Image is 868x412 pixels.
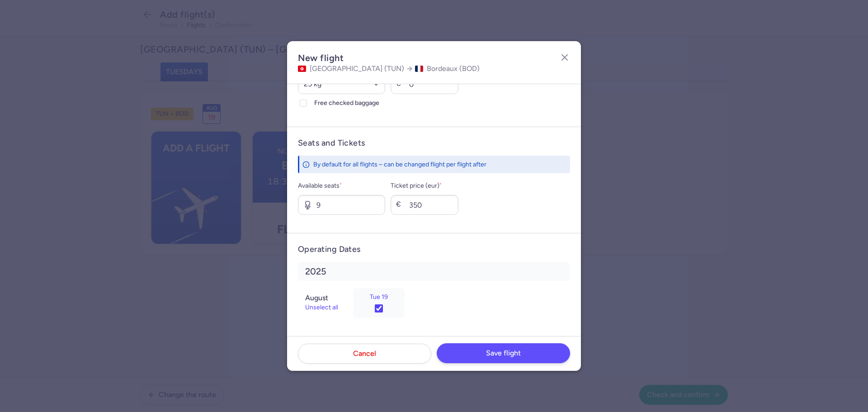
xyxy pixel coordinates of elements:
input: 00 [391,74,458,94]
div: € [396,200,405,209]
span: Cancel [353,350,376,358]
button: Cancel [298,344,431,364]
button: Save flight [437,343,570,363]
label: Ticket price (eur) [391,180,458,191]
div: By default for all flights – can be changed flight per flight after [313,160,550,169]
input: 0000 [391,195,458,215]
input: Free checked baggage [300,99,307,107]
button: Unselect all [305,304,338,311]
h4: [GEOGRAPHIC_DATA] (TUN) Bordeaux (BOD) [298,64,480,73]
input: Tue 19 [375,304,383,313]
h4: Operating Dates [298,244,570,255]
div: € [396,80,405,89]
span: Free checked baggage [314,98,385,109]
span: Save flight [486,349,521,357]
h5: 2025 [298,262,570,281]
h2: New flight [298,52,480,64]
label: Available seats [298,180,385,191]
span: Tue 19 [370,294,388,301]
h4: Seats and Tickets [298,138,570,148]
input: 000 [298,195,385,215]
h6: August [305,294,346,303]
